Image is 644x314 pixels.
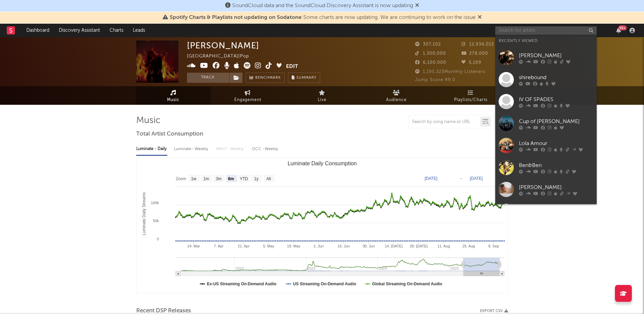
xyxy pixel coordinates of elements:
a: Audience [359,86,434,105]
text: 25. Aug [462,244,475,248]
button: Edit [286,62,298,71]
span: 6,100,000 [415,61,446,65]
text: 3m [216,176,221,181]
text: Zoom [176,176,186,181]
span: 1,195,323 Monthly Listeners [415,70,485,74]
text: 19. May [287,244,301,248]
text: 21. Apr [238,244,249,248]
span: Dismiss [415,3,419,8]
text: All [266,176,270,181]
span: Engagement [234,96,261,104]
text: [DATE] [470,176,483,181]
a: [PERSON_NAME] [495,47,597,69]
a: Playlists/Charts [434,86,508,105]
div: Luminate - Daily [136,143,167,155]
text: 1y [254,176,258,181]
span: Dismiss [478,15,482,20]
span: Benchmark [255,74,281,82]
span: Jump Score: 49.0 [415,78,455,82]
div: IV OF SPADES [519,95,593,103]
text: 0 [157,237,159,241]
div: OCC - Weekly [252,143,279,155]
button: Export CSV [480,309,508,313]
text: [DATE] [425,176,437,181]
span: Audience [386,96,407,104]
div: Recently Viewed [499,37,593,45]
text: US Streaming On-Demand Audio [293,282,356,286]
svg: Luminate Daily Consumption [137,158,508,293]
span: SoundCloud data and the SoundCloud Discovery Assistant is now updating [232,3,413,8]
a: Charts [105,24,128,37]
a: Ben&Ben [495,156,597,178]
div: [PERSON_NAME] [519,51,593,59]
text: → [459,176,463,181]
text: Ex-US Streaming On-Demand Audio [207,282,277,286]
input: Search for artists [495,26,597,35]
text: 1m [203,176,209,181]
a: shirebound [495,69,597,91]
div: [GEOGRAPHIC_DATA] | Pop [187,52,257,61]
a: Engagement [211,86,285,105]
a: Dilaw [495,200,597,222]
a: Dashboard [22,24,54,37]
text: Global Streaming On-Demand Audio [372,282,442,286]
span: 5,199 [461,61,481,65]
text: 50k [153,219,159,223]
div: Cup of [PERSON_NAME] [519,117,593,125]
div: shirebound [519,73,593,81]
span: Spotify Charts & Playlists not updating on Sodatone [170,15,302,20]
span: Live [318,96,327,104]
span: Music [167,96,180,104]
div: [PERSON_NAME] [187,41,259,50]
text: 14. [DATE] [384,244,402,248]
text: 5. May [263,244,275,248]
span: 307,102 [415,42,441,47]
span: Playlists/Charts [454,96,487,104]
a: Live [285,86,359,105]
text: 7. Apr [214,244,223,248]
span: : Some charts are now updating. We are continuing to work on the issue [170,15,476,20]
button: 99+ [616,28,621,33]
a: IV OF SPADES [495,91,597,113]
div: Lola Amour [519,139,593,147]
a: Discovery Assistant [54,24,105,37]
a: Music [136,86,211,105]
span: Total Artist Consumption [136,130,203,138]
text: 8. Sep [488,244,499,248]
span: 278,000 [461,51,488,56]
a: Cup of [PERSON_NAME] [495,113,597,135]
text: 1w [191,176,196,181]
div: Luminate - Weekly [174,143,210,155]
text: 30. Jun [362,244,375,248]
text: 16. Jun [337,244,350,248]
input: Search by song name or URL [409,119,480,125]
div: [PERSON_NAME] [519,183,593,191]
text: Luminate Daily Consumption [287,161,357,166]
text: 2. Jun [313,244,324,248]
text: 11. Aug [437,244,450,248]
a: Lola Amour [495,135,597,156]
text: 100k [151,201,159,205]
button: Summary [288,73,320,83]
a: Leads [128,24,150,37]
span: 1,300,000 [415,51,446,56]
text: Luminate Daily Streams [142,192,146,235]
div: 99 + [618,25,627,30]
a: [PERSON_NAME] [495,178,597,200]
button: Track [187,73,229,83]
span: Summary [296,76,316,80]
a: Benchmark [246,73,285,83]
div: Ben&Ben [519,161,593,169]
text: YTD [240,176,248,181]
text: 6m [228,176,234,181]
text: 24. Mar [187,244,200,248]
text: 28. [DATE] [409,244,427,248]
span: 12,934,013 [461,42,494,47]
